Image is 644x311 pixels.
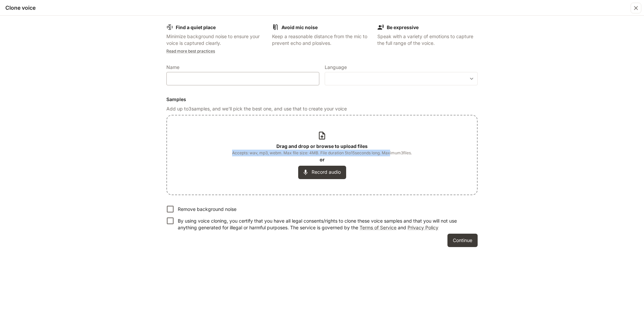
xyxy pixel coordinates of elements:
[325,65,347,70] p: Language
[387,24,419,30] b: Be expressive
[178,218,472,231] p: By using voice cloning, you certify that you have all legal consents/rights to clone these voice ...
[325,75,477,82] div: ​
[408,225,438,230] a: Privacy Policy
[166,49,215,54] a: Read more best practices
[320,157,325,162] b: or
[5,4,36,11] h5: Clone voice
[166,96,478,103] h6: Samples
[377,33,478,47] p: Speak with a variety of emotions to capture the full range of the voice.
[166,105,478,112] p: Add up to 3 samples, and we'll pick the best one, and use that to create your voice
[166,33,267,47] p: Minimize background noise to ensure your voice is captured clearly.
[178,206,236,213] p: Remove background noise
[232,150,412,156] span: Accepts: wav, mp3, webm. Max file size: 4MB. File duration 5 to 15 seconds long. Maximum 3 files.
[276,143,368,149] b: Drag and drop or browse to upload files
[176,24,216,30] b: Find a quiet place
[166,65,179,70] p: Name
[360,225,396,230] a: Terms of Service
[447,234,478,247] button: Continue
[281,24,318,30] b: Avoid mic noise
[272,33,372,47] p: Keep a reasonable distance from the mic to prevent echo and plosives.
[298,166,346,179] button: Record audio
